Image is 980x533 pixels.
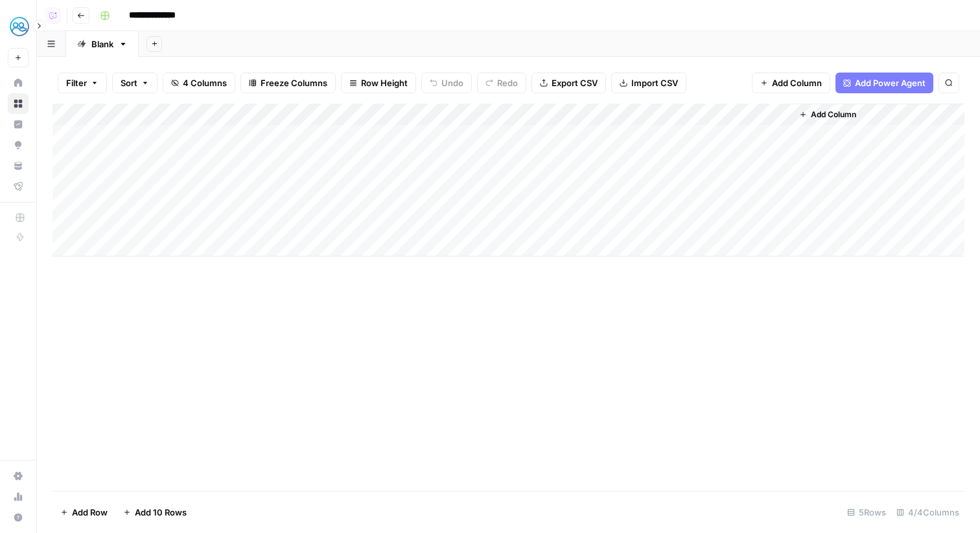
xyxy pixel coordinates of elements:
span: Add Column [772,76,822,89]
a: Browse [8,93,29,114]
button: Help + Support [8,507,29,528]
span: Filter [66,76,87,89]
a: Home [8,73,29,93]
span: Import CSV [631,76,678,89]
div: Blank [91,38,113,51]
a: Your Data [8,155,29,176]
button: 4 Columns [163,73,235,93]
button: Workspace: MyHealthTeam [8,10,29,43]
a: Usage [8,486,29,507]
a: Insights [8,114,29,135]
div: 4/4 Columns [891,502,964,523]
span: Redo [497,76,518,89]
span: Freeze Columns [261,76,327,89]
button: Import CSV [611,73,686,93]
span: Sort [121,76,137,89]
a: Blank [66,31,139,57]
img: MyHealthTeam Logo [8,15,31,38]
span: 4 Columns [183,76,227,89]
button: Add Column [794,106,861,123]
span: Export CSV [552,76,598,89]
button: Export CSV [531,73,606,93]
a: Flightpath [8,176,29,197]
button: Redo [477,73,526,93]
span: Add Row [72,506,108,519]
button: Sort [112,73,157,93]
button: Add Row [52,502,115,523]
button: Row Height [341,73,416,93]
div: 5 Rows [842,502,891,523]
a: Settings [8,466,29,486]
span: Add Power Agent [855,76,926,89]
button: Freeze Columns [240,73,336,93]
span: Undo [441,76,463,89]
button: Add 10 Rows [115,502,194,523]
a: Opportunities [8,135,29,155]
button: Filter [58,73,107,93]
button: Undo [421,73,472,93]
span: Add Column [811,109,856,120]
button: Add Power Agent [835,73,933,93]
span: Add 10 Rows [135,506,187,519]
button: Add Column [752,73,830,93]
span: Row Height [361,76,408,89]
